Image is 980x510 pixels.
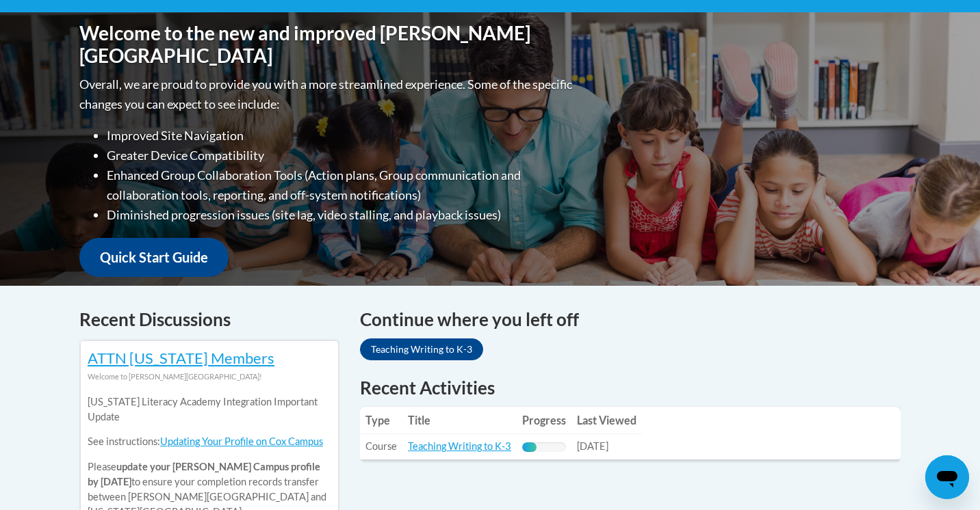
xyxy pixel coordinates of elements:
[402,407,517,434] th: Title
[360,407,402,434] th: Type
[160,435,323,447] a: Updating Your Profile on Cox Campus
[107,205,576,225] li: Diminished progression issues (site lag, video stalling, and playback issues)
[88,349,274,367] a: ATTN [US_STATE] Members
[365,440,397,452] span: Course
[571,407,642,434] th: Last Viewed
[79,75,576,114] p: Overall, we are proud to provide you with a more streamlined experience. Some of the specific cha...
[360,306,901,333] h4: Continue where you left off
[107,165,576,205] li: Enhanced Group Collaboration Tools (Action plans, Group communication and collaboration tools, re...
[517,407,571,434] th: Progress
[360,375,901,400] h1: Recent Activities
[925,455,969,499] iframe: Button to launch messaging window
[107,146,576,165] li: Greater Device Compatibility
[79,238,229,277] a: Quick Start Guide
[577,440,608,452] span: [DATE]
[107,126,576,146] li: Improved Site Navigation
[79,22,576,68] h1: Welcome to the new and improved [PERSON_NAME][GEOGRAPHIC_DATA]
[360,338,483,360] a: Teaching Writing to K-3
[88,369,331,384] div: Welcome to [PERSON_NAME][GEOGRAPHIC_DATA]!
[88,461,320,487] b: update your [PERSON_NAME] Campus profile by [DATE]
[408,440,511,452] a: Teaching Writing to K-3
[88,434,331,449] p: See instructions:
[79,306,339,333] h4: Recent Discussions
[522,442,537,452] div: Progress, %
[88,394,331,425] p: [US_STATE] Literacy Academy Integration Important Update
